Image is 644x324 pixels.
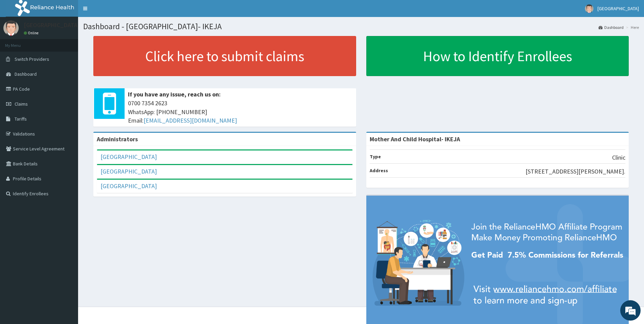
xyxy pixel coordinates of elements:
[100,167,157,175] a: [GEOGRAPHIC_DATA]
[370,167,388,174] b: Address
[128,90,221,98] b: If you have any issue, reach us on:
[93,36,356,76] a: Click here to submit claims
[15,116,27,122] span: Tariffs
[24,22,80,28] p: [GEOGRAPHIC_DATA]
[24,31,40,35] a: Online
[97,135,138,143] b: Administrators
[100,182,157,190] a: [GEOGRAPHIC_DATA]
[526,167,625,176] p: [STREET_ADDRESS][PERSON_NAME].
[597,5,639,12] span: [GEOGRAPHIC_DATA]
[585,4,593,13] img: User Image
[370,154,381,160] b: Type
[144,116,237,124] a: [EMAIL_ADDRESS][DOMAIN_NAME]
[370,135,460,143] strong: Mother And Child Hospital- IKEJA
[100,153,157,161] a: [GEOGRAPHIC_DATA]
[83,22,639,31] h1: Dashboard - [GEOGRAPHIC_DATA]- IKEJA
[366,36,629,76] a: How to Identify Enrollees
[599,24,624,30] a: Dashboard
[128,99,353,125] span: 0700 7354 2623 WhatsApp: [PHONE_NUMBER] Email:
[624,24,639,30] li: Here
[15,101,28,107] span: Claims
[15,71,37,77] span: Dashboard
[612,153,625,162] p: Clinic
[3,20,19,36] img: User Image
[15,56,49,62] span: Switch Providers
